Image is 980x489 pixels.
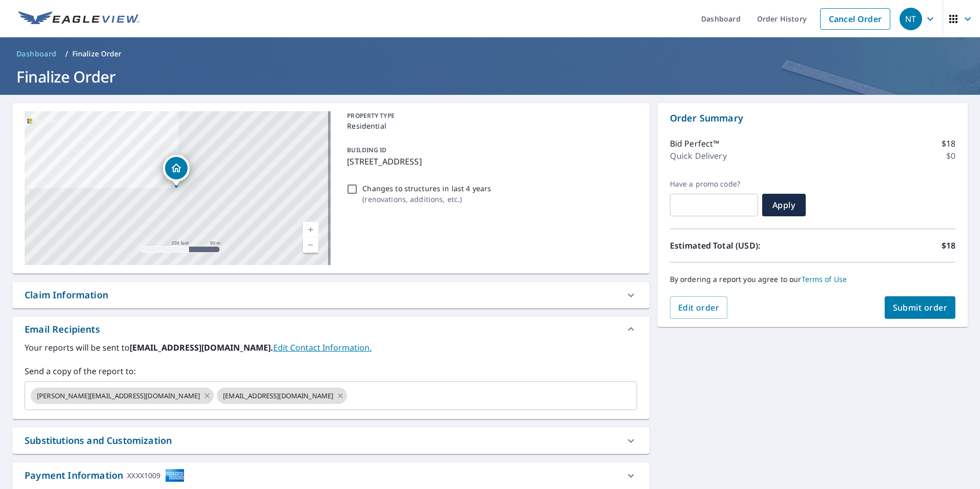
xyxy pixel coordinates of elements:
span: Dashboard [16,49,57,59]
label: Send a copy of the report to: [25,365,637,377]
a: Dashboard [12,46,61,62]
div: [EMAIL_ADDRESS][DOMAIN_NAME] [217,388,347,404]
p: Finalize Order [72,49,122,59]
span: Edit order [678,302,720,313]
div: Email Recipients [25,322,100,336]
a: Terms of Use [802,274,847,284]
h1: Finalize Order [12,66,968,87]
div: Payment InformationXXXX1009cardImage [12,462,649,488]
button: Submit order [885,296,956,319]
p: Order Summary [670,111,955,125]
p: [STREET_ADDRESS] [347,155,632,168]
img: EV Logo [18,11,139,27]
p: Residential [347,120,632,131]
img: cardImage [165,468,185,482]
label: Your reports will be sent to [25,341,637,354]
button: Edit order [670,296,728,319]
div: [PERSON_NAME][EMAIL_ADDRESS][DOMAIN_NAME] [31,388,214,404]
p: Estimated Total (USD): [670,239,813,252]
a: Current Level 17, Zoom Out [303,237,318,253]
span: Submit order [893,302,948,313]
p: By ordering a report you agree to our [670,275,955,284]
a: Cancel Order [820,8,890,30]
p: $0 [946,150,955,162]
span: Apply [770,199,798,211]
a: Current Level 17, Zoom In [303,222,318,237]
div: Claim Information [25,288,108,302]
nav: breadcrumb [12,46,968,62]
div: Payment Information [25,468,185,482]
div: Substitutions and Customization [12,427,649,454]
p: ( renovations, additions, etc. ) [362,194,491,205]
div: Email Recipients [12,317,649,341]
p: Quick Delivery [670,150,727,162]
div: Dropped pin, building 1, Residential property, 24385 Thunder Rd Staples, MN 56479 [163,155,190,187]
div: XXXX1009 [127,468,160,482]
div: NT [900,8,922,30]
p: $18 [942,239,955,252]
p: Bid Perfect™ [670,137,720,150]
button: Apply [762,194,806,216]
div: Substitutions and Customization [25,434,172,447]
span: [EMAIL_ADDRESS][DOMAIN_NAME] [217,391,339,401]
label: Have a promo code? [670,179,758,189]
a: EditContactInfo [273,342,372,353]
li: / [65,48,68,60]
p: $18 [942,137,955,150]
b: [EMAIL_ADDRESS][DOMAIN_NAME]. [130,342,273,353]
p: Changes to structures in last 4 years [362,183,491,194]
p: BUILDING ID [347,146,386,154]
p: PROPERTY TYPE [347,111,632,120]
span: [PERSON_NAME][EMAIL_ADDRESS][DOMAIN_NAME] [31,391,206,401]
div: Claim Information [12,282,649,308]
